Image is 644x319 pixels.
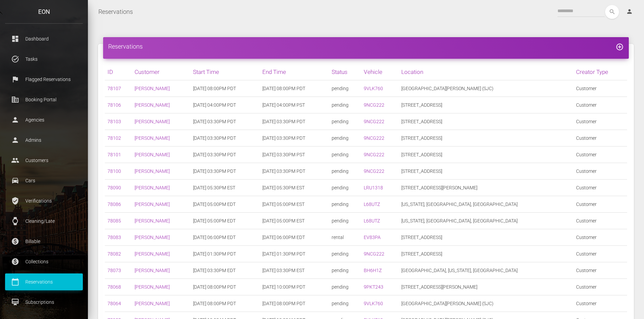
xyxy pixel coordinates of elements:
td: Customer [573,196,627,213]
td: [DATE] 05:00PM EST [260,196,329,213]
p: Customers [10,155,78,165]
a: 78073 [108,268,121,273]
p: Billable [10,236,78,246]
td: Customer [573,246,627,262]
td: [DATE] 05:00PM EDT [190,196,260,213]
td: [STREET_ADDRESS] [399,147,573,163]
a: [PERSON_NAME] [135,284,170,290]
td: [DATE] 03:30PM EDT [190,262,260,279]
button: search [605,5,619,19]
th: End Time [260,64,329,80]
td: [DATE] 08:00PM PDT [190,279,260,295]
td: pending [329,279,361,295]
a: 9NCG222 [364,251,384,257]
td: [DATE] 05:30PM EST [190,180,260,196]
a: 78085 [108,218,121,223]
a: person [621,5,639,19]
a: paid Collections [5,253,83,270]
a: 9VLK760 [364,86,383,91]
td: [STREET_ADDRESS] [399,130,573,147]
td: Customer [573,130,627,147]
td: Customer [573,229,627,246]
td: Customer [573,295,627,312]
a: [PERSON_NAME] [135,152,170,157]
p: Collections [10,257,78,267]
a: 78068 [108,284,121,290]
a: EV83PA [364,235,381,240]
p: Admins [10,135,78,145]
p: Booking Portal [10,95,78,105]
a: 78100 [108,168,121,174]
a: calendar_today Reservations [5,273,83,290]
a: add_circle_outline [616,43,624,50]
td: Customer [573,147,627,163]
td: [US_STATE], [GEOGRAPHIC_DATA], [GEOGRAPHIC_DATA] [399,196,573,213]
a: [PERSON_NAME] [135,202,170,207]
a: Reservations [98,3,133,20]
td: [STREET_ADDRESS][PERSON_NAME] [399,180,573,196]
a: 9NCG222 [364,168,384,174]
td: pending [329,213,361,229]
a: [PERSON_NAME] [135,235,170,240]
a: 78101 [108,152,121,157]
td: [DATE] 01:30PM PDT [190,246,260,262]
td: [DATE] 03:30PM PDT [190,147,260,163]
a: L68UTZ [364,218,380,223]
td: [GEOGRAPHIC_DATA][PERSON_NAME] (SJC) [399,295,573,312]
th: Status [329,64,361,80]
td: pending [329,163,361,180]
a: [PERSON_NAME] [135,102,170,108]
a: drive_eta Cars [5,172,83,189]
a: card_membership Subscriptions [5,294,83,311]
td: [DATE] 05:30PM EST [260,180,329,196]
p: Dashboard [10,34,78,44]
td: [STREET_ADDRESS][PERSON_NAME] [399,279,573,295]
th: Vehicle [361,64,399,80]
p: Subscriptions [10,297,78,307]
a: [PERSON_NAME] [135,301,170,306]
a: [PERSON_NAME] [135,168,170,174]
th: Customer [132,64,190,80]
th: Location [399,64,573,80]
td: [GEOGRAPHIC_DATA][PERSON_NAME] (SJC) [399,80,573,97]
td: pending [329,130,361,147]
td: [STREET_ADDRESS] [399,113,573,130]
a: 78083 [108,235,121,240]
a: flag Flagged Reservations [5,71,83,88]
p: Verifications [10,196,78,206]
a: [PERSON_NAME] [135,251,170,257]
td: [DATE] 08:00PM PDT [190,80,260,97]
a: LRU1318 [364,185,383,190]
td: [STREET_ADDRESS] [399,97,573,113]
td: [DATE] 04:00PM PST [260,97,329,113]
a: [PERSON_NAME] [135,218,170,223]
p: Agencies [10,115,78,125]
td: pending [329,113,361,130]
td: pending [329,97,361,113]
a: 78107 [108,86,121,91]
td: Customer [573,180,627,196]
td: [DATE] 03:30PM PST [260,147,329,163]
a: 78090 [108,185,121,190]
td: [DATE] 06:00PM EDT [190,229,260,246]
a: person Admins [5,132,83,149]
td: [DATE] 05:00PM EDT [190,213,260,229]
td: pending [329,246,361,262]
td: pending [329,180,361,196]
a: 9NCG222 [364,102,384,108]
a: person Agencies [5,111,83,128]
td: [DATE] 03:30PM PDT [260,113,329,130]
td: [STREET_ADDRESS] [399,229,573,246]
a: verified_user Verifications [5,192,83,209]
td: [DATE] 05:00PM EST [260,213,329,229]
a: paid Billable [5,233,83,250]
a: [PERSON_NAME] [135,86,170,91]
td: [DATE] 03:30PM PDT [190,113,260,130]
th: ID [105,64,132,80]
td: pending [329,80,361,97]
td: [DATE] 03:30PM PDT [260,130,329,147]
td: [DATE] 06:00PM EDT [260,229,329,246]
td: [DATE] 03:30PM PDT [260,163,329,180]
a: people Customers [5,152,83,169]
